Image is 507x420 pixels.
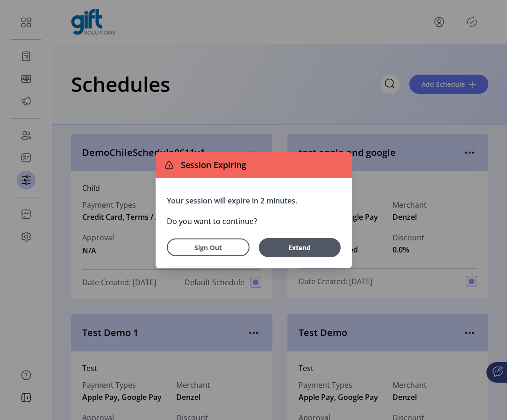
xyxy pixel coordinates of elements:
[179,243,237,252] span: Sign Out
[264,243,336,252] span: Extend
[167,216,341,227] p: Do you want to continue?
[177,159,246,171] span: Session Expiring
[259,238,341,257] button: Extend
[167,238,250,256] button: Sign Out
[167,195,341,206] p: Your session will expire in 2 minutes.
